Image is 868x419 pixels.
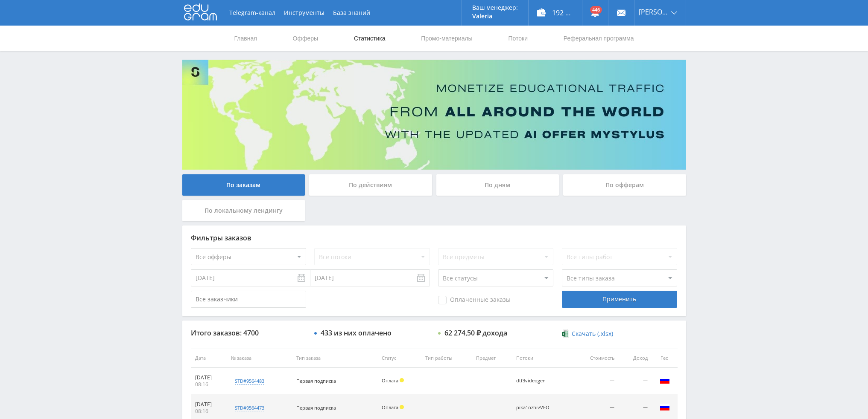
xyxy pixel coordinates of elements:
[562,329,613,338] a: Скачать (.xlsx)
[562,329,569,338] img: xlsx
[438,296,511,304] span: Оплаченные заказы
[652,349,678,368] th: Гео
[309,174,432,196] div: По действиям
[421,349,472,368] th: Тип работы
[191,349,227,368] th: Дата
[292,349,377,368] th: Тип заказа
[436,174,559,196] div: По дням
[472,13,518,20] p: Valeria
[377,349,421,368] th: Статус
[353,26,386,51] a: Статистика
[472,4,518,11] p: Ваш менеджер:
[639,9,669,15] span: [PERSON_NAME]
[572,368,619,395] td: —
[420,26,473,51] a: Промо-материалы
[619,368,652,395] td: —
[195,408,222,415] div: 08:16
[235,405,264,411] div: std#9564473
[660,375,670,385] img: rus.png
[512,349,572,368] th: Потоки
[191,329,306,337] div: Итого заказов: 4700
[191,234,678,242] div: Фильтры заказов
[296,405,336,411] span: Первая подписка
[227,349,292,368] th: № заказа
[182,200,305,221] div: По локальному лендингу
[235,378,264,384] div: std#9564483
[660,402,670,412] img: rus.png
[563,174,686,196] div: По офферам
[195,401,222,408] div: [DATE]
[563,26,635,51] a: Реферальная программа
[382,377,398,384] span: Оплата
[619,349,652,368] th: Доход
[516,378,555,384] div: dtf3videogen
[182,60,686,170] img: Banner
[572,330,613,337] span: Скачать (.xlsx)
[182,174,305,196] div: По заказам
[234,26,258,51] a: Главная
[444,329,507,337] div: 62 274,50 ₽ дохода
[191,291,306,308] input: Все заказчики
[195,381,222,388] div: 08:16
[562,291,677,308] div: Применить
[472,349,512,368] th: Предмет
[382,404,398,410] span: Оплата
[400,378,404,382] span: Холд
[321,329,392,337] div: 433 из них оплачено
[195,374,222,381] div: [DATE]
[296,378,336,384] span: Первая подписка
[507,26,529,51] a: Потоки
[292,26,319,51] a: Офферы
[400,405,404,409] span: Холд
[516,405,555,410] div: pika1ozhivVEO
[572,349,619,368] th: Стоимость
